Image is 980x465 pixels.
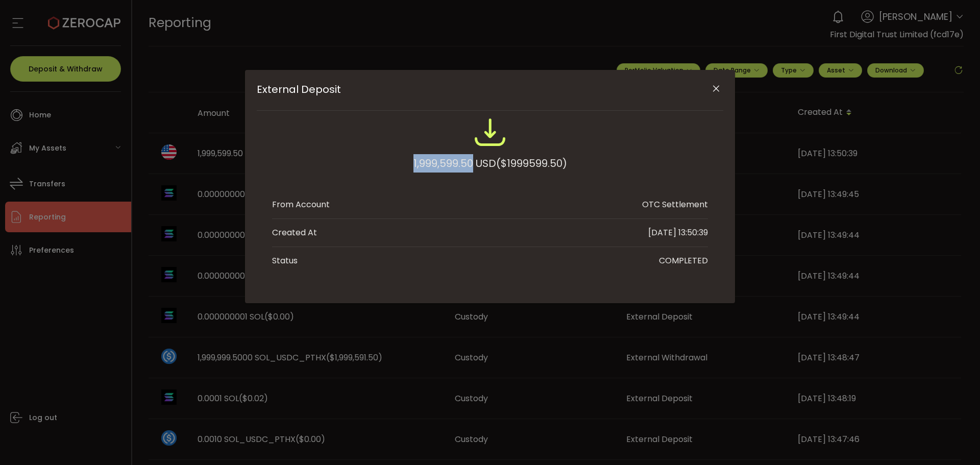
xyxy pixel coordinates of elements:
[413,154,567,173] div: 1,999,599.50 USD
[257,83,677,95] span: External Deposit
[642,199,708,211] div: OTC Settlement
[272,255,298,267] div: Status
[496,154,567,173] span: ($1999599.50)
[648,227,708,239] div: [DATE] 13:50:39
[659,255,708,267] div: COMPLETED
[245,70,735,303] div: External Deposit
[272,227,317,239] div: Created At
[272,199,330,211] div: From Account
[929,416,980,465] iframe: Chat Widget
[707,80,725,98] button: Close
